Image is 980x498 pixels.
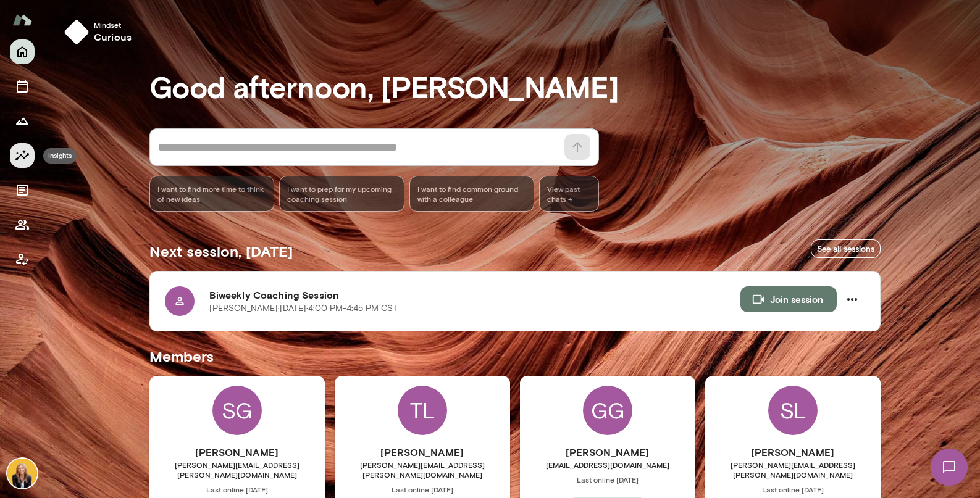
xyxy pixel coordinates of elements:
div: SL [768,386,818,435]
span: I want to find common ground with a colleague [417,184,527,204]
h6: [PERSON_NAME] [335,445,510,460]
button: Insights [10,143,35,168]
h6: [PERSON_NAME] [705,445,881,460]
h5: Next session, [DATE] [149,241,293,261]
h5: Members [149,346,881,366]
button: Join session [740,286,837,312]
div: I want to prep for my upcoming coaching session [279,176,404,212]
div: Insights [43,148,77,164]
img: Leah Beltz [7,459,37,488]
span: View past chats -> [539,176,598,212]
div: SG [212,386,262,435]
span: [PERSON_NAME][EMAIL_ADDRESS][PERSON_NAME][DOMAIN_NAME] [149,460,325,479]
h6: curious [94,30,132,44]
button: Client app [10,247,35,272]
span: [PERSON_NAME][EMAIL_ADDRESS][PERSON_NAME][DOMAIN_NAME] [705,460,881,479]
span: I want to find more time to think of new ideas [157,184,267,204]
span: Mindset [94,20,132,30]
button: Mindsetcurious [59,15,141,49]
button: Growth Plan [10,109,35,133]
span: Last online [DATE] [149,484,325,494]
span: [EMAIL_ADDRESS][DOMAIN_NAME] [520,460,695,470]
span: I want to prep for my upcoming coaching session [287,184,396,204]
button: Home [10,39,35,64]
span: [PERSON_NAME][EMAIL_ADDRESS][PERSON_NAME][DOMAIN_NAME] [335,460,510,479]
h6: Biweekly Coaching Session [209,288,740,302]
img: mindset [64,20,89,44]
h6: [PERSON_NAME] [520,445,695,460]
div: I want to find common ground with a colleague [409,176,535,212]
div: GG [583,386,632,435]
img: Mento [12,8,32,31]
span: Last online [DATE] [335,484,510,494]
button: Members [10,212,35,237]
h3: Good afternoon, [PERSON_NAME] [149,69,881,104]
div: I want to find more time to think of new ideas [149,176,275,212]
h6: [PERSON_NAME] [149,445,325,460]
a: See all sessions [811,239,881,259]
button: Documents [10,178,35,202]
span: Last online [DATE] [705,484,881,494]
button: Sessions [10,74,35,99]
span: Last online [DATE] [520,475,695,484]
p: [PERSON_NAME] · [DATE] · 4:00 PM-4:45 PM CST [209,302,398,315]
div: TL [398,386,447,435]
